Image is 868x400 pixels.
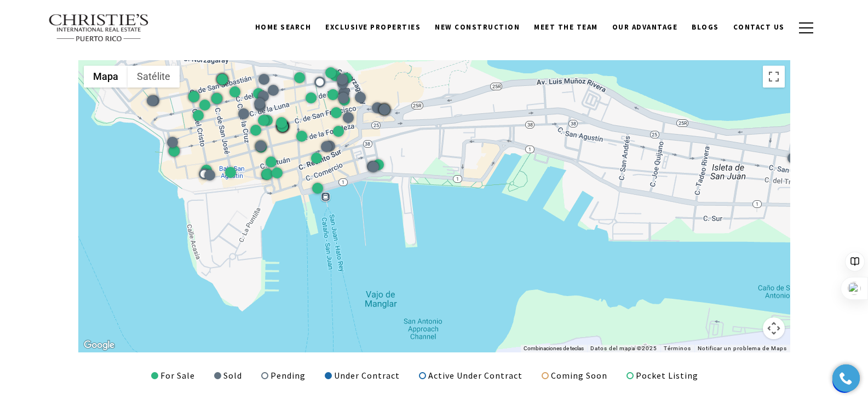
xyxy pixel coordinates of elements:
span: Datos del mapa ©2025 [590,345,657,351]
div: Coming Soon [542,369,607,383]
div: Pending [261,369,306,383]
button: Muestra las imágenes de satélite [128,66,180,88]
div: For Sale [151,369,195,383]
a: Our Advantage [605,17,685,38]
span: Blogs [692,22,719,32]
a: Exclusive Properties [318,17,428,38]
a: Términos (se abre en una nueva pestaña) - open in a new tab [664,345,691,351]
span: Exclusive Properties [325,22,421,32]
button: Combinaciones de teclas [524,345,584,352]
button: button [792,12,820,44]
button: Controles de visualización del mapa [763,317,785,339]
a: Notificar un problema de Maps - open in a new tab [698,345,787,351]
img: Google [81,338,117,352]
button: Muestra el callejero [84,66,128,88]
div: Sold [214,369,242,383]
img: Christie's International Real Estate text transparent background [48,14,150,42]
span: Contact Us [733,22,785,32]
a: New Construction [428,17,527,38]
div: Under Contract [325,369,400,383]
span: Our Advantage [612,22,678,32]
button: Cambiar a la vista en pantalla completa [763,66,785,88]
a: Meet the Team [527,17,605,38]
a: Blogs [685,17,726,38]
a: Abre esta zona en Google Maps (se abre en una nueva ventana) - open in a new tab [81,338,117,352]
span: New Construction [435,22,520,32]
div: Pocket Listing [626,369,698,383]
div: Active Under Contract [419,369,522,383]
a: Home Search [248,17,319,38]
